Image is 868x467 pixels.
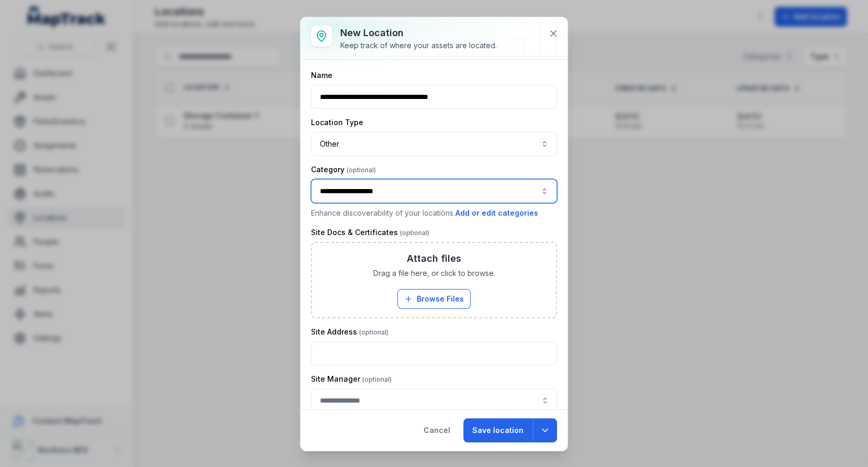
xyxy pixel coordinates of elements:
[340,26,497,40] h3: New location
[463,418,532,442] button: Save location
[397,289,471,309] button: Browse Files
[311,327,388,337] label: Site Address
[311,164,376,175] label: Category
[311,117,363,128] label: Location Type
[455,207,539,219] button: Add or edit categories
[311,374,392,384] label: Site Manager
[311,388,557,413] input: location-add:cf[ad2ca02f-9e6c-4afe-8b61-341f6d17c01f]-label
[311,207,557,219] p: Enhance discoverability of your locations.
[311,227,429,238] label: Site Docs & Certificates
[407,251,461,266] h3: Attach files
[373,268,495,279] span: Drag a file here, or click to browse.
[311,70,332,81] label: Name
[311,132,557,156] button: Other
[340,40,497,51] div: Keep track of where your assets are located.
[415,418,459,442] button: Cancel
